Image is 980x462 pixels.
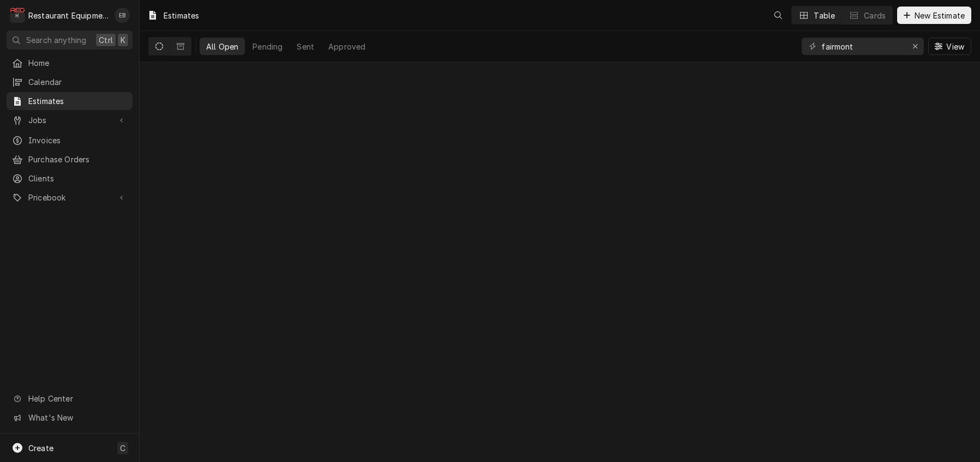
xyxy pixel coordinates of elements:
span: C [120,442,125,454]
a: Go to Help Center [7,390,133,408]
span: Search anything [26,34,86,46]
div: R [10,8,25,23]
a: Clients [7,169,133,187]
a: Calendar [7,73,133,91]
span: View [944,41,966,52]
a: Estimates [7,92,133,110]
a: Go to Jobs [7,111,133,129]
div: Restaurant Equipment Diagnostics's Avatar [10,8,25,23]
div: Sent [297,41,314,52]
span: Invoices [28,135,127,146]
span: Jobs [28,114,111,126]
div: Emily Bird's Avatar [115,8,130,23]
div: Approved [328,41,365,52]
span: Create [28,443,53,453]
a: Home [7,54,133,72]
span: Estimates [28,95,127,107]
a: Go to Pricebook [7,189,133,206]
span: Help Center [28,393,126,404]
span: Purchase Orders [28,154,127,165]
button: View [928,38,971,55]
div: Restaurant Equipment Diagnostics [28,10,109,21]
span: K [121,34,125,46]
div: All Open [206,41,238,52]
div: EB [115,8,130,23]
a: Go to What's New [7,409,133,427]
div: Cards [864,10,886,21]
button: Search anythingCtrlK [7,31,133,50]
button: Open search [769,7,787,24]
span: What's New [28,412,126,423]
span: New Estimate [912,10,967,21]
span: Pricebook [28,192,111,203]
button: Erase input [906,38,924,55]
div: Pending [252,41,282,52]
span: Ctrl [99,34,113,46]
input: Keyword search [821,38,903,55]
a: Purchase Orders [7,150,133,168]
span: Home [28,57,127,69]
span: Clients [28,173,127,184]
div: Table [814,10,835,21]
button: New Estimate [897,7,971,24]
a: Invoices [7,131,133,149]
span: Calendar [28,76,127,88]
